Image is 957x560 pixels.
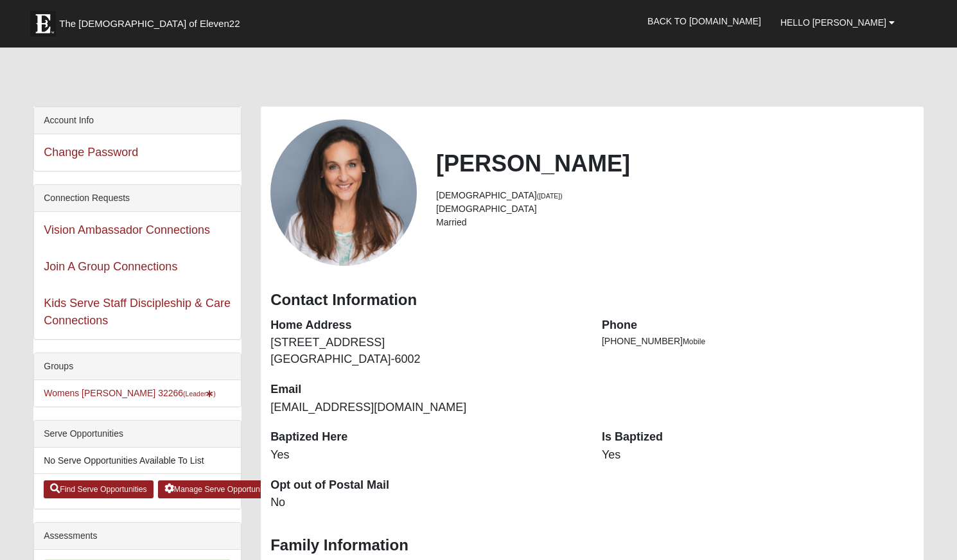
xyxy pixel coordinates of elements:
[436,189,914,202] li: [DEMOGRAPHIC_DATA]
[34,107,241,134] div: Account Info
[270,399,583,416] dd: [EMAIL_ADDRESS][DOMAIN_NAME]
[34,523,241,550] div: Assessments
[436,216,914,229] li: Married
[270,429,583,446] dt: Baptized Here
[44,480,154,498] a: Find Serve Opportunities
[34,185,241,212] div: Connection Requests
[270,119,417,266] a: View Fullsize Photo
[270,335,583,367] dd: [STREET_ADDRESS] [GEOGRAPHIC_DATA]-6002
[270,381,583,398] dt: Email
[44,297,231,327] a: Kids Serve Staff Discipleship & Care Connections
[602,429,914,446] dt: Is Baptized
[24,4,281,37] a: The [DEMOGRAPHIC_DATA] of Eleven22
[44,223,210,236] a: Vision Ambassador Connections
[270,447,583,464] dd: Yes
[270,317,583,334] dt: Home Address
[780,17,886,28] span: Hello [PERSON_NAME]
[44,146,138,159] a: Change Password
[44,388,216,398] a: Womens [PERSON_NAME] 32266(Leader)
[436,150,914,177] h2: [PERSON_NAME]
[638,5,771,37] a: Back to [DOMAIN_NAME]
[183,390,216,398] small: (Leader )
[30,11,56,37] img: Eleven22 logo
[44,260,177,273] a: Join A Group Connections
[34,448,241,474] li: No Serve Opportunities Available To List
[270,477,583,494] dt: Opt out of Postal Mail
[34,353,241,380] div: Groups
[537,192,563,200] small: ([DATE])
[270,494,583,511] dd: No
[158,480,281,498] a: Manage Serve Opportunities
[602,447,914,464] dd: Yes
[270,536,914,555] h3: Family Information
[436,202,914,216] li: [DEMOGRAPHIC_DATA]
[34,421,241,448] div: Serve Opportunities
[602,335,914,348] li: [PHONE_NUMBER]
[771,6,904,39] a: Hello [PERSON_NAME]
[602,317,914,334] dt: Phone
[683,337,705,346] span: Mobile
[270,291,914,310] h3: Contact Information
[59,17,240,30] span: The [DEMOGRAPHIC_DATA] of Eleven22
